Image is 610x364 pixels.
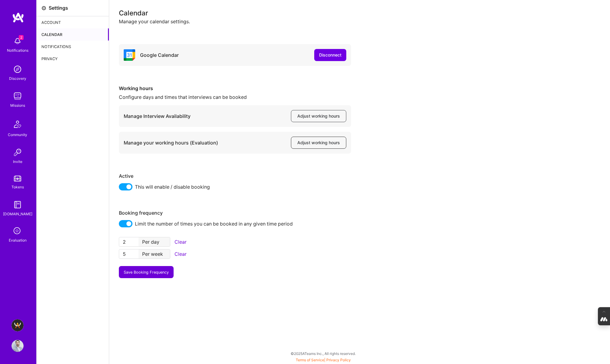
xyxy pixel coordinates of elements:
div: Discovery [9,75,26,82]
div: © 2025 ATeams Inc., All rights reserved. [36,346,610,361]
div: Calendar [119,10,600,16]
button: Clear [173,249,188,259]
div: Configure days and times that interviews can be booked [119,94,351,100]
button: Adjust working hours [291,110,346,122]
div: Disconnect [319,52,341,58]
span: This will enable / disable booking [135,183,210,190]
div: Google Calendar [140,52,179,58]
img: A.Team - Grow A.Team's Community & Demand [11,319,24,331]
div: Settings [49,5,68,11]
i: icon Settings [41,6,46,11]
img: User Avatar [11,340,24,352]
span: Adjust working hours [297,140,340,146]
button: Clear [173,237,188,247]
a: A.Team - Grow A.Team's Community & Demand [10,319,25,331]
img: guide book [11,199,24,211]
a: Privacy Policy [326,358,351,362]
span: Adjust working hours [297,113,340,119]
a: Terms of Service [296,358,324,362]
div: Calendar [37,28,109,41]
button: Disconnect [314,49,346,61]
div: Booking frequency [119,210,351,216]
button: Save Booking Frequency [119,266,174,278]
div: Active [119,173,351,179]
span: Limit the number of times you can be booked in any given time period [135,220,293,227]
div: Privacy [37,53,109,65]
div: Manage your working hours (Evaluation) [124,140,218,146]
img: bell [11,35,24,47]
button: Adjust working hours [291,137,346,149]
div: Manage Interview Availability [124,113,191,119]
div: Evaluation [9,237,27,243]
div: Community [8,132,27,138]
img: tokens [14,176,21,181]
span: | [296,358,351,362]
div: Per day [139,237,170,246]
div: [DOMAIN_NAME] [3,211,32,217]
div: Invite [13,158,22,165]
img: teamwork [11,90,24,102]
img: Invite [11,146,24,158]
div: Working hours [119,85,351,92]
div: Account [37,16,109,28]
div: Tokens [11,184,24,190]
i: icon Google [124,49,135,61]
div: Per week [139,249,170,258]
img: logo [12,12,24,23]
a: User Avatar [10,340,25,352]
div: Manage your calendar settings. [119,18,600,25]
span: 2 [19,35,24,40]
div: Missions [10,102,25,109]
div: Notifications [37,41,109,53]
i: icon SelectionTeam [12,226,23,237]
img: Community [10,117,25,132]
img: discovery [11,63,24,75]
div: Notifications [7,47,28,54]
